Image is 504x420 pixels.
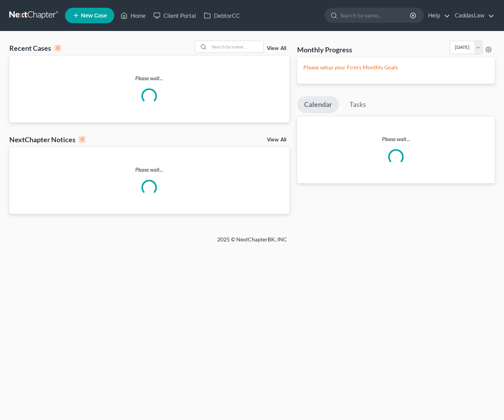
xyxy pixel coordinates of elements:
a: Tasks [342,96,373,113]
a: CaddasLaw [451,9,494,22]
a: View All [267,46,286,51]
h3: Monthly Progress [297,45,352,54]
p: Please wait... [9,166,289,174]
a: Calendar [297,96,339,113]
div: NextChapter Notices [9,135,86,144]
p: Please wait... [297,135,495,143]
div: Recent Cases [9,43,61,53]
div: 2025 © NextChapterBK, INC [31,236,473,250]
input: Search by name... [209,41,263,52]
a: Client Portal [150,9,200,22]
a: DebtorCC [200,9,244,22]
a: Home [117,9,150,22]
p: Please setup your Firm's Monthly Goals [303,64,489,71]
div: 0 [54,45,61,52]
p: Please wait... [9,74,289,82]
a: View All [267,137,286,143]
a: Help [424,9,450,22]
span: New Case [81,13,107,19]
div: 0 [79,136,86,143]
input: Search by name... [340,8,411,22]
